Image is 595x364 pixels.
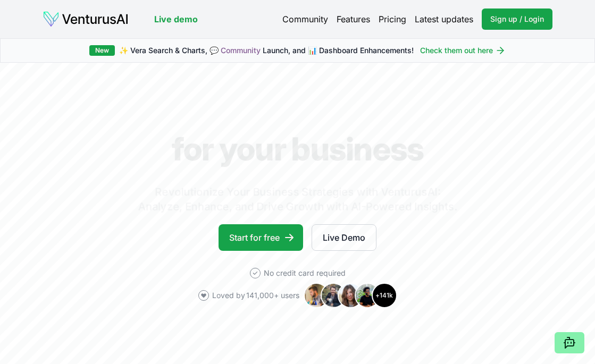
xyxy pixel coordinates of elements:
[321,283,346,308] img: Avatar 2
[415,13,473,26] a: Latest updates
[355,283,380,308] img: Avatar 4
[379,13,406,26] a: Pricing
[43,11,129,28] img: logo
[282,13,328,26] a: Community
[420,45,506,56] a: Check them out here
[154,13,198,26] a: Live demo
[221,46,261,55] a: Community
[89,45,115,56] div: New
[337,13,370,26] a: Features
[338,283,363,308] img: Avatar 3
[219,224,303,251] a: Start for free
[482,9,552,30] a: Sign up / Login
[304,283,329,308] img: Avatar 1
[312,224,376,251] a: Live Demo
[119,45,414,56] span: ✨ Vera Search & Charts, 💬 Launch, and 📊 Dashboard Enhancements!
[490,14,544,24] span: Sign up / Login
